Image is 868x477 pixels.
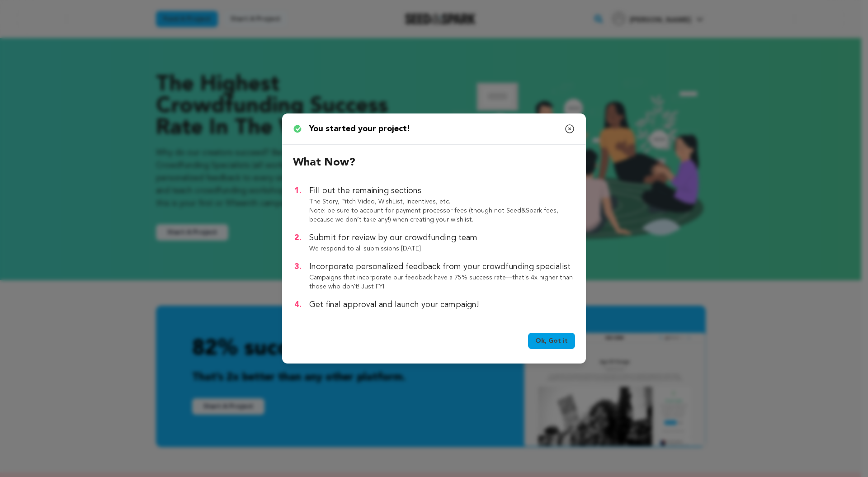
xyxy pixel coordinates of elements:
[309,244,575,253] p: We respond to all submissions [DATE]
[309,260,575,273] p: Incorporate personalized feedback from your crowdfunding specialist
[528,333,575,349] a: Ok, Got it
[309,123,410,135] p: You started your project!
[309,273,575,291] p: Campaigns that incorporate our feedback have a 75% success rate—that's 4x higher than those who d...
[293,156,575,170] h2: What now?
[309,231,575,244] p: Submit for review by our crowdfunding team
[309,298,575,311] p: Get final approval and launch your campaign!
[309,206,575,224] p: Note: be sure to account for payment processor fees (though not Seed&Spark fees, because we don’t...
[309,197,575,206] p: The Story, Pitch Video, WishList, Incentives, etc.
[309,184,575,197] p: Fill out the remaining sections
